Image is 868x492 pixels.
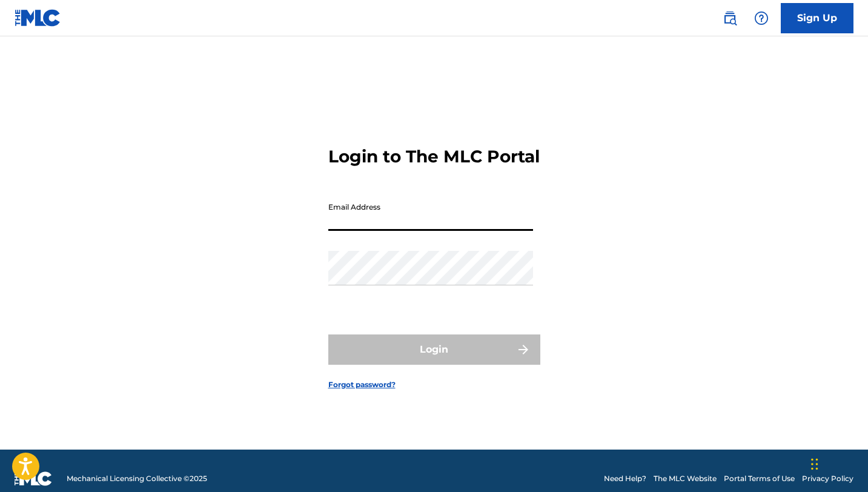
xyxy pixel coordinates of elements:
h3: Login to The MLC Portal [328,146,540,167]
a: The MLC Website [654,473,717,484]
iframe: Chat Widget [807,434,868,492]
a: Portal Terms of Use [724,473,795,484]
a: Public Search [718,6,742,30]
a: Sign Up [781,3,853,33]
a: Forgot password? [328,379,396,390]
img: logo [15,471,52,486]
a: Privacy Policy [802,473,853,484]
span: Mechanical Licensing Collective © 2025 [67,473,207,484]
div: Help [749,6,774,30]
img: MLC Logo [15,9,61,27]
img: help [754,11,769,25]
a: Need Help? [604,473,646,484]
div: Drag [811,446,818,482]
img: search [723,11,737,25]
